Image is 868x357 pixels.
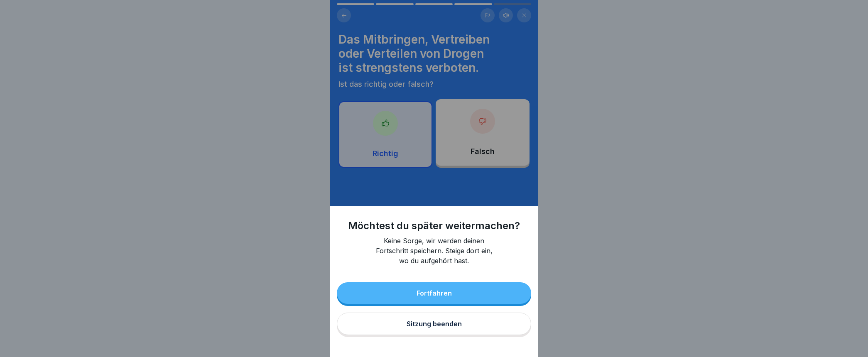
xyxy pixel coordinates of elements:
button: Fortfahren [337,282,531,304]
button: Sitzung beenden [337,313,531,335]
div: Fortfahren [417,289,452,297]
p: Keine Sorge, wir werden deinen Fortschritt speichern. Steige dort ein, wo du aufgehört hast. [372,236,496,266]
h1: Möchtest du später weitermachen? [348,219,520,232]
div: Sitzung beenden [407,320,462,328]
